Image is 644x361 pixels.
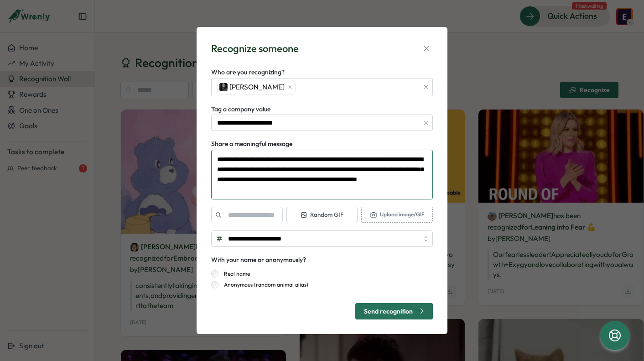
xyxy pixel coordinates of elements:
label: Tag a company value [211,105,270,115]
button: Random GIF [286,207,358,223]
label: Share a meaningful message [211,139,292,149]
button: Send recognition [355,303,433,319]
img: Vic de Aranzeta [219,83,228,91]
span: [PERSON_NAME] [229,82,285,92]
label: Anonymous (random animal alias) [218,281,308,288]
div: With your name or anonymously? [211,255,306,265]
label: Real name [218,270,250,277]
span: Random GIF [300,211,343,219]
div: Recognize someone [211,42,299,56]
div: Send recognition [364,307,424,315]
label: Who are you recognizing? [211,68,285,78]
